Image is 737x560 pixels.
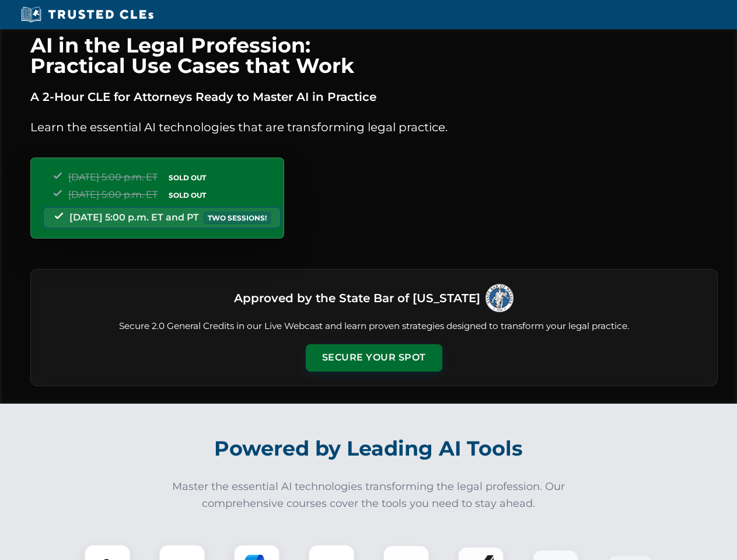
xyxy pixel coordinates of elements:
[68,189,158,200] span: [DATE] 5:00 p.m. ET
[30,35,718,76] h1: AI in the Legal Profession: Practical Use Cases that Work
[68,171,158,183] span: [DATE] 5:00 p.m. ET
[18,6,157,23] img: Trusted CLEs
[46,428,692,469] h2: Powered by Leading AI Tools
[30,87,718,106] p: A 2-Hour CLE for Attorneys Ready to Master AI in Practice
[165,478,573,512] p: Master the essential AI technologies transforming the legal profession. Our comprehensive courses...
[306,344,442,371] button: Secure Your Spot
[30,118,718,136] p: Learn the essential AI technologies that are transforming legal practice.
[485,283,514,313] img: Logo
[234,288,480,309] h3: Approved by the State Bar of [US_STATE]
[45,320,703,333] p: Secure 2.0 General Credits in our Live Webcast and learn proven strategies designed to transform ...
[165,189,210,201] span: SOLD OUT
[165,171,210,184] span: SOLD OUT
